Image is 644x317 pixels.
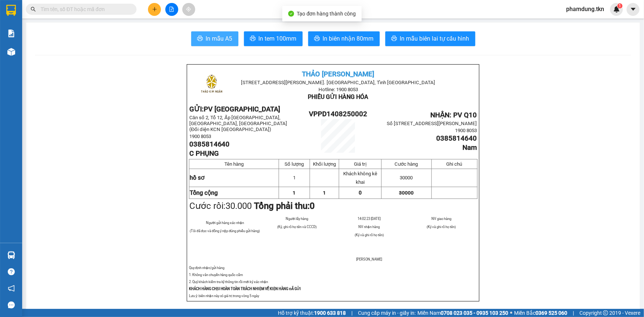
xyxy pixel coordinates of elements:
span: [PERSON_NAME] [356,257,382,261]
span: (Tôi đã đọc và đồng ý nộp đúng phiếu gửi hàng) [190,229,260,233]
button: printerIn mẫu A5 [191,31,238,46]
span: ⚪️ [510,311,512,314]
strong: 0708 023 035 - 0935 103 250 [441,310,508,316]
span: PV [GEOGRAPHIC_DATA] [204,105,280,113]
strong: Tổng cộng [190,189,218,196]
span: aim [186,7,191,12]
span: printer [314,35,320,42]
span: PHIẾU GỬI HÀNG HÓA [308,93,369,100]
span: Quy định nhận/gửi hàng [189,266,224,270]
button: printerIn tem 100mm [244,31,303,46]
span: hồ sơ [190,174,204,181]
span: Giá trị [354,161,366,167]
button: aim [182,3,195,16]
span: Nam [463,144,477,152]
span: 1. Không vân chuyển hàng quốc cấm [189,273,243,277]
strong: Tổng phải thu: [254,201,315,211]
span: Khách không kê khai [343,171,377,185]
span: In mẫu A5 [206,34,233,43]
span: Số [STREET_ADDRESS][PERSON_NAME] [387,121,477,126]
span: VPPD1408250002 [309,110,367,118]
span: message [8,302,15,309]
li: [STREET_ADDRESS][PERSON_NAME]. [GEOGRAPHIC_DATA], Tỉnh [GEOGRAPHIC_DATA] [69,18,309,27]
span: Người lấy hàng [286,217,308,221]
button: printerIn biên nhận 80mm [308,31,380,46]
span: Căn số 2, Tổ 12, Ấp [GEOGRAPHIC_DATA], [GEOGRAPHIC_DATA], [GEOGRAPHIC_DATA] (Đối diện KCN [GEOG... [189,115,287,132]
span: 1 [323,190,326,196]
img: solution-icon [7,30,15,37]
img: logo-vxr [6,5,16,16]
button: file-add [165,3,178,16]
span: (Ký, ghi rõ họ tên và CCCD) [277,225,317,229]
span: Người gửi hàng xác nhận [206,221,244,225]
span: Tên hàng [224,161,244,167]
span: Ghi chú [447,161,462,167]
span: 14:02:23 [DATE] [358,217,380,221]
span: 1900 8053 [189,134,211,139]
span: Khối lượng [313,161,336,167]
span: (Ký và ghi rõ họ tên) [355,233,384,237]
span: copyright [603,310,608,316]
span: NHẬN: PV Q10 [431,111,477,119]
span: Cước rồi: [189,201,315,211]
span: 0385814640 [189,140,230,148]
span: plus [152,7,157,12]
span: check-circle [288,11,294,17]
span: notification [8,285,15,292]
span: 1 [293,175,296,180]
span: In biên nhận 80mm [323,34,374,43]
strong: KHÁCH HÀNG CHỊU HOÀN TOÀN TRÁCH NHIỆM VỀ KIỆN HÀNG ĐÃ GỬI [189,287,301,291]
b: GỬI : PV [GEOGRAPHIC_DATA] [9,54,110,78]
span: NV giao hàng [431,217,451,221]
span: 0385814640 [437,134,477,142]
span: printer [197,35,203,42]
span: file-add [169,7,174,12]
img: warehouse-icon [7,48,15,56]
span: Cung cấp máy in - giấy in: [358,309,416,317]
span: Cước hàng [395,161,418,167]
span: | [573,309,574,317]
img: icon-new-feature [613,6,620,13]
span: Miền Nam [417,309,508,317]
span: C PHỤNG [189,149,219,158]
span: phamdung.tkn [560,4,610,14]
span: caret-down [630,6,637,13]
sup: 1 [617,3,623,8]
li: Hotline: 1900 8153 [69,27,309,37]
span: 30.000 [226,201,252,211]
input: Tìm tên, số ĐT hoặc mã đơn [41,5,128,13]
span: Miền Bắc [514,309,567,317]
button: caret-down [627,3,640,16]
span: search [31,7,36,12]
span: printer [250,35,256,42]
span: 1 [293,190,296,196]
button: plus [148,3,161,16]
span: | [351,309,352,317]
img: logo.jpg [9,9,46,46]
span: 0 [310,201,315,211]
span: [STREET_ADDRESS][PERSON_NAME]. [GEOGRAPHIC_DATA], Tỉnh [GEOGRAPHIC_DATA] [241,80,435,85]
button: printerIn mẫu biên lai tự cấu hình [385,31,475,46]
span: 1900 8053 [455,128,477,133]
span: 1 [619,3,621,8]
span: Hotline: 1900 8053 [318,87,358,92]
span: In tem 100mm [259,34,297,43]
span: 2. Quý khách kiểm tra kỹ thông tin rồi mới ký xác nhận [189,280,268,284]
span: 30000 [400,175,413,180]
span: Lưu ý: biên nhận này có giá trị trong vòng 5 ngày [189,294,259,298]
span: NV nhận hàng [358,225,380,229]
strong: 1900 633 818 [314,310,346,316]
img: warehouse-icon [7,251,15,259]
span: Tạo đơn hàng thành công [297,11,356,17]
span: printer [391,35,397,42]
span: THẢO [PERSON_NAME] [302,70,375,78]
span: question-circle [8,268,15,275]
span: 0 [359,190,362,196]
span: 30000 [399,190,414,196]
strong: GỬI: [189,105,280,113]
img: logo [193,67,230,103]
span: Số lượng [285,161,304,167]
span: (Ký và ghi rõ họ tên) [427,225,456,229]
span: Hỗ trợ kỹ thuật: [278,309,346,317]
span: In mẫu biên lai tự cấu hình [400,34,469,43]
